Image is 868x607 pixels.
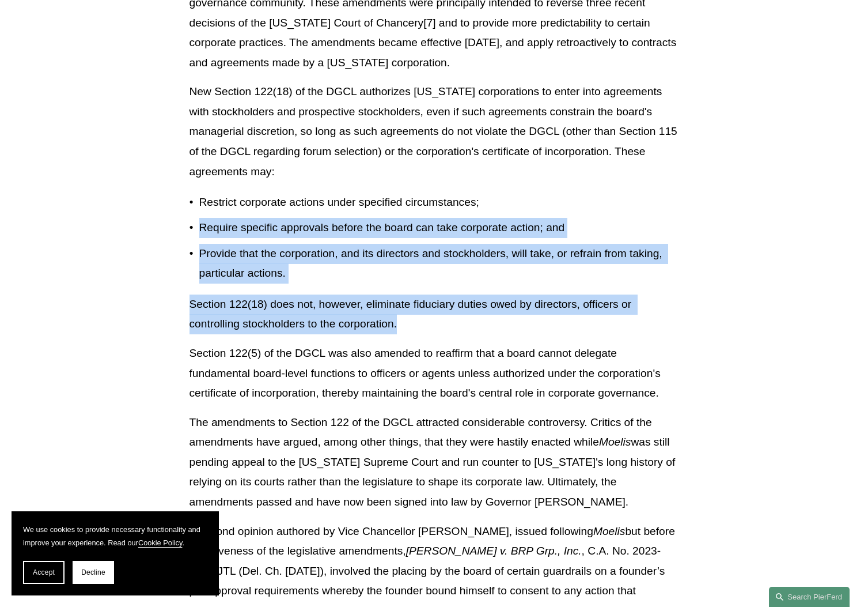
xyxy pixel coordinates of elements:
[593,525,625,537] em: Moelis
[199,193,679,213] p: Restrict corporate actions under specified circumstances;
[33,568,55,576] span: Accept
[189,344,679,404] p: Section 122(5) of the DGCL was also amended to reaffirm that a board cannot delegate fundamental ...
[12,511,219,595] section: Cookie banner
[138,538,183,547] a: Cookie Policy
[189,413,679,512] p: The amendments to Section 122 of the DGCL attracted considerable controversy. Critics of the amen...
[406,545,582,557] em: [PERSON_NAME] v. BRP Grp., Inc.
[73,561,114,584] button: Decline
[23,523,207,549] p: We use cookies to provide necessary functionality and improve your experience. Read our .
[189,295,679,334] p: Section 122(18) does not, however, eliminate fiduciary duties owed by directors, officers or cont...
[599,436,631,448] em: Moelis
[81,568,105,576] span: Decline
[199,244,679,284] p: Provide that the corporation, and its directors and stockholders, will take, or refrain from taki...
[199,218,679,238] p: Require specific approvals before the board can take corporate action; and
[189,82,679,182] p: New Section 122(18) of the DGCL authorizes [US_STATE] corporations to enter into agreements with ...
[23,561,65,584] button: Accept
[769,587,850,607] a: Search this site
